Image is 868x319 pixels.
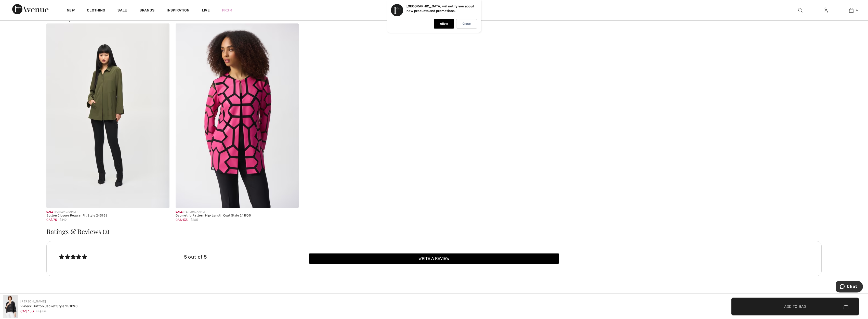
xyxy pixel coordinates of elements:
button: Add to Bag [731,298,859,315]
a: Clothing [87,8,105,14]
span: Inspiration [167,8,189,14]
span: $265 [191,218,198,222]
div: V-neck Button Jacket Style 251090 [20,304,77,309]
div: Geometric Pattern Hip-Length Coat Style 241905 [176,214,299,218]
img: My Bag [849,7,853,13]
span: CA$ 75 [46,218,57,222]
span: Sale [46,210,53,213]
img: Button Closure Regular Fit Style 243958 [46,23,169,208]
a: [PERSON_NAME] [20,300,46,303]
img: My Info [824,7,828,13]
a: Live [202,8,210,13]
img: Geometric Pattern Hip-Length Coat Style 241905 [176,23,299,208]
span: 6 [856,8,858,12]
span: $149 [60,218,67,222]
button: Write a review [309,253,559,264]
span: CA$ 133 [176,218,188,222]
span: Add to Bag [784,304,806,309]
img: search the website [798,7,803,13]
a: Sale [117,8,127,14]
div: 5 out of 5 [184,253,309,261]
a: Prom [222,8,232,13]
h3: Recently Viewed Items [46,15,821,21]
iframe: Opens a widget where you can chat to one of our agents [836,281,863,294]
span: Sale [176,210,182,213]
h3: Ratings & Reviews (2) [46,228,821,235]
span: CA$ 153 [20,309,34,313]
div: [PERSON_NAME] [176,210,299,214]
img: 1ère Avenue [12,4,48,14]
p: Allow [440,22,448,26]
span: CA$ 279 [36,310,46,314]
a: Brands [139,8,155,14]
a: Sign In [820,7,832,14]
img: V-neck Button Jacket Style 251090 [3,295,18,318]
div: [PERSON_NAME] [46,210,169,214]
a: 6 [839,7,864,13]
div: Button Closure Regular Fit Style 243958 [46,214,169,218]
img: Bag.svg [844,304,848,309]
a: New [67,8,75,14]
p: [GEOGRAPHIC_DATA] will notify you about new products and promotions. [406,4,474,13]
p: Close [463,22,471,26]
